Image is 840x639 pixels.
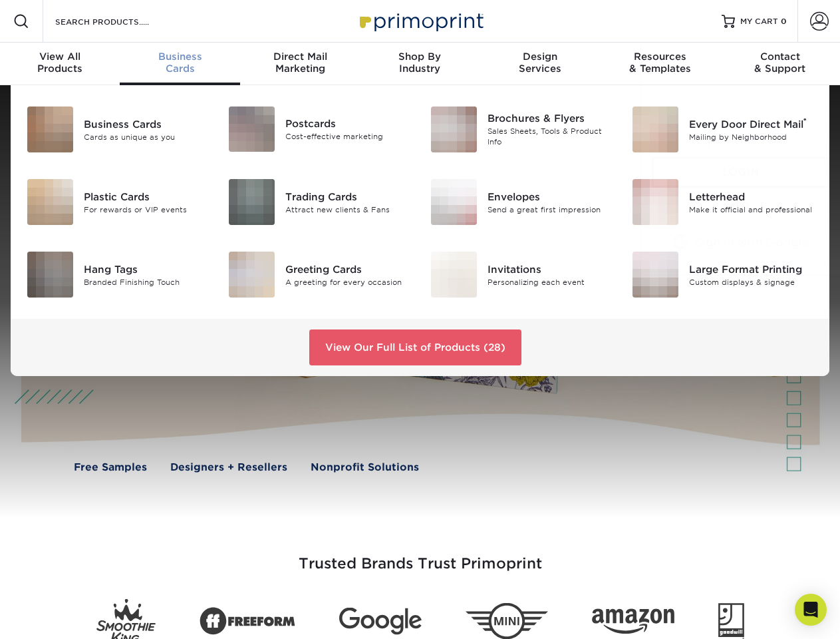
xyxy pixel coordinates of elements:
[430,101,612,158] a: Brochures & Flyers Brochures & Flyers Sales Sheets, Tools & Product Info
[339,608,422,635] img: Google
[600,51,720,75] div: & Templates
[718,603,744,639] img: Goodwill
[120,43,239,85] a: BusinessCards
[285,204,410,215] div: Attract new clients & Fans
[652,72,829,97] input: Email
[354,7,487,35] img: Primoprint
[600,51,720,63] span: Resources
[632,174,813,230] a: Letterhead Letterhead Make it official and professional
[632,252,678,298] img: Large Format Printing
[309,329,521,365] a: View Our Full List of Products (28)
[632,179,678,225] img: Letterhead
[488,126,612,148] div: Sales Sheets, Tools & Product Info
[488,276,612,288] div: Personalizing each event
[84,204,208,215] div: For rewards or VIP events
[488,262,612,276] div: Invitations
[652,157,829,188] a: Login
[27,246,208,303] a: Hang Tags Hang Tags Branded Finishing Touch
[431,106,477,152] img: Brochures & Flyers
[480,51,600,75] div: Services
[27,101,208,158] a: Business Cards Business Cards Cards as unique as you
[120,51,239,63] span: Business
[600,43,720,85] a: Resources& Templates
[240,51,360,63] span: Direct Mail
[480,43,600,85] a: DesignServices
[228,246,410,303] a: Greeting Cards Greeting Cards A greeting for every occasion
[228,174,410,230] a: Trading Cards Trading Cards Attract new clients & Fans
[488,189,612,204] div: Envelopes
[704,140,777,149] a: forgot password?
[27,252,73,298] img: Hang Tags
[592,609,674,634] img: Amazon
[360,43,480,85] a: Shop ByIndustry
[228,101,410,157] a: Postcards Postcards Cost-effective marketing
[229,179,275,225] img: Trading Cards
[689,276,813,288] div: Custom displays & signage
[31,523,809,588] h3: Trusted Brands Trust Primoprint
[84,189,208,204] div: Plastic Cards
[54,13,184,29] input: SEARCH PRODUCTS.....
[431,252,477,298] img: Invitations
[240,51,360,75] div: Marketing
[480,51,600,63] span: Design
[229,252,275,298] img: Greeting Cards
[795,594,827,626] div: Open Intercom Messenger
[632,246,813,303] a: Large Format Printing Large Format Printing Custom displays & signage
[431,179,477,225] img: Envelopes
[632,106,678,152] img: Every Door Direct Mail
[360,51,480,63] span: Shop By
[285,116,410,131] div: Postcards
[652,198,829,214] div: OR
[84,262,208,276] div: Hang Tags
[285,262,410,276] div: Greeting Cards
[84,116,208,131] div: Business Cards
[720,55,829,65] span: CREATE AN ACCOUNT
[84,276,208,288] div: Branded Finishing Touch
[285,276,410,288] div: A greeting for every occasion
[488,204,612,215] div: Send a great first impression
[488,111,612,126] div: Brochures & Flyers
[240,43,360,85] a: Direct MailMarketing
[27,179,73,225] img: Plastic Cards
[740,16,778,27] span: MY CART
[652,55,689,65] span: SIGN IN
[285,131,410,142] div: Cost-effective marketing
[27,106,73,152] img: Business Cards
[632,101,813,158] a: Every Door Direct Mail Every Door Direct Mail® Mailing by Neighborhood
[430,246,612,303] a: Invitations Invitations Personalizing each event
[781,17,787,26] span: 0
[285,189,410,204] div: Trading Cards
[430,174,612,230] a: Envelopes Envelopes Send a great first impression
[120,51,239,75] div: Cards
[229,106,275,152] img: Postcards
[84,131,208,142] div: Cards as unique as you
[27,174,208,230] a: Plastic Cards Plastic Cards For rewards or VIP events
[360,51,480,75] div: Industry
